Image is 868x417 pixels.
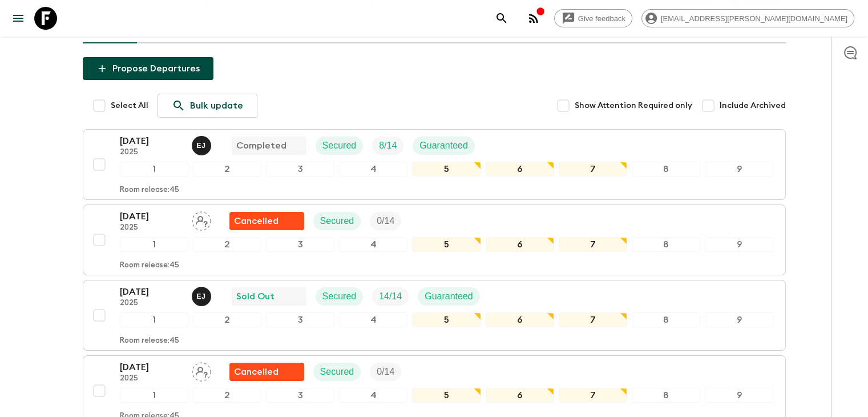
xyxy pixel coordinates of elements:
[266,237,334,252] div: 3
[705,312,773,327] div: 9
[193,162,261,177] div: 2
[575,100,692,111] span: Show Attention Required only
[559,162,627,177] div: 7
[120,360,183,374] p: [DATE]
[412,312,481,327] div: 5
[412,388,481,403] div: 5
[559,237,627,252] div: 7
[120,134,183,148] p: [DATE]
[83,57,213,80] button: Propose Departures
[313,363,361,381] div: Secured
[120,186,179,195] p: Room release: 45
[192,215,211,224] span: Assign pack leader
[313,212,361,230] div: Secured
[158,94,257,118] a: Bulk update
[229,212,304,230] div: Flash Pack cancellation
[234,214,278,228] p: Cancelled
[377,214,394,228] p: 0 / 14
[236,139,286,153] p: Completed
[316,287,364,306] div: Secured
[120,312,188,327] div: 1
[192,366,211,375] span: Assign pack leader
[83,129,786,200] button: [DATE]2025Erhard Jr Vande Wyngaert de la TorreCompletedSecuredTrip FillGuaranteed123456789Room re...
[111,100,148,111] span: Select All
[490,7,513,30] button: search adventures
[236,290,274,303] p: Sold Out
[370,212,401,230] div: Trip Fill
[192,290,213,299] span: Erhard Jr Vande Wyngaert de la Torre
[655,14,854,23] span: [EMAIL_ADDRESS][PERSON_NAME][DOMAIN_NAME]
[486,162,554,177] div: 6
[705,237,773,252] div: 9
[339,312,407,327] div: 4
[641,9,854,27] div: [EMAIL_ADDRESS][PERSON_NAME][DOMAIN_NAME]
[379,139,397,153] p: 8 / 14
[572,14,632,23] span: Give feedback
[372,137,403,155] div: Trip Fill
[192,287,213,306] button: EJ
[425,290,473,303] p: Guaranteed
[120,299,183,308] p: 2025
[322,139,357,153] p: Secured
[120,210,183,223] p: [DATE]
[193,237,261,252] div: 2
[316,137,364,155] div: Secured
[486,312,554,327] div: 6
[120,388,188,403] div: 1
[266,162,334,177] div: 3
[554,9,632,27] a: Give feedback
[190,99,243,113] p: Bulk update
[720,100,786,111] span: Include Archived
[83,205,786,275] button: [DATE]2025Assign pack leaderFlash Pack cancellationSecuredTrip Fill123456789Room release:45
[705,388,773,403] div: 9
[120,285,183,299] p: [DATE]
[120,223,183,232] p: 2025
[559,312,627,327] div: 7
[379,290,402,303] p: 14 / 14
[412,237,481,252] div: 5
[193,312,261,327] div: 2
[705,162,773,177] div: 9
[197,292,206,301] p: E J
[632,312,700,327] div: 8
[120,148,183,157] p: 2025
[234,365,278,379] p: Cancelled
[412,162,481,177] div: 5
[320,365,354,379] p: Secured
[339,237,407,252] div: 4
[370,363,401,381] div: Trip Fill
[229,363,304,381] div: Flash Pack cancellation
[322,290,357,303] p: Secured
[120,162,188,177] div: 1
[419,139,468,153] p: Guaranteed
[83,280,786,351] button: [DATE]2025Erhard Jr Vande Wyngaert de la TorreSold OutSecuredTrip FillGuaranteed123456789Room rel...
[372,287,409,306] div: Trip Fill
[266,312,334,327] div: 3
[320,214,354,228] p: Secured
[632,162,700,177] div: 8
[193,388,261,403] div: 2
[266,388,334,403] div: 3
[120,261,179,270] p: Room release: 45
[632,237,700,252] div: 8
[120,374,183,383] p: 2025
[559,388,627,403] div: 7
[120,237,188,252] div: 1
[7,7,30,30] button: menu
[339,388,407,403] div: 4
[632,388,700,403] div: 8
[486,237,554,252] div: 6
[377,365,394,379] p: 0 / 14
[339,162,407,177] div: 4
[486,388,554,403] div: 6
[120,336,179,346] p: Room release: 45
[192,139,213,149] span: Erhard Jr Vande Wyngaert de la Torre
